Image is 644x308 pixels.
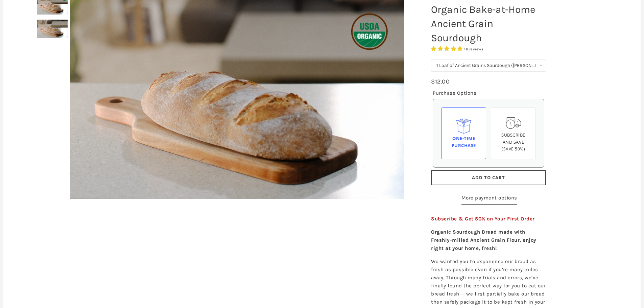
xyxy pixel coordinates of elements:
[501,132,525,145] span: Subscribe and save
[433,89,476,97] legend: Purchase Options
[447,135,480,149] div: One-time Purchase
[37,20,68,38] img: Organic Bake-at-Home Ancient Grain Sourdough
[431,170,546,185] button: Add to Cart
[431,77,450,87] div: $12.00
[461,194,517,205] a: More payment options
[472,174,505,181] span: Add to Cart
[431,46,464,52] span: 4.75 stars
[431,216,535,222] span: Subscribe & Get 50% on Your First Order
[431,229,536,251] strong: Organic Sourdough Bread made with Freshly-milled Ancient Grain Flour, enjoy right at your home, f...
[464,47,483,51] span: 16 reviews
[502,146,525,152] span: (Save 50%)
